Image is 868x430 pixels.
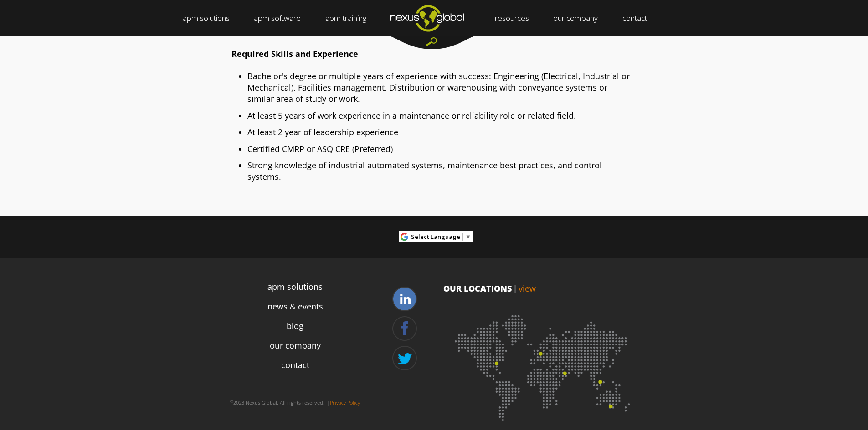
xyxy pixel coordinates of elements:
[270,339,321,352] a: our company
[465,233,471,241] span: ▼
[216,277,375,392] div: Navigation Menu
[247,110,632,121] li: At least 5 years of work experience in a maintenance or reliability role or related field.
[216,395,375,410] p: 2023 Nexus Global. All rights reserved. |
[247,126,632,138] li: At least 2 year of leadership experience
[267,281,323,293] a: apm solutions
[330,399,360,406] a: Privacy Policy
[519,283,536,294] a: view
[281,359,309,371] a: contact
[411,230,471,244] a: Select Language​
[513,283,517,294] span: |
[247,160,632,182] li: Strong knowledge of industrial automated systems, maintenance best practices, and control systems.
[247,143,632,155] li: Certified CMRP or ASQ CRE (Preferred)
[411,233,460,241] span: Select Language
[247,71,632,105] li: Bachelor's degree or multiple years of experience with success: Engineering (Electrical, Industri...
[230,399,233,404] sup: ©
[443,304,644,426] img: Location map
[267,300,323,313] a: news & events
[443,283,644,294] p: OUR LOCATIONS
[231,48,358,59] strong: Required Skills and Experience
[287,320,303,332] a: blog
